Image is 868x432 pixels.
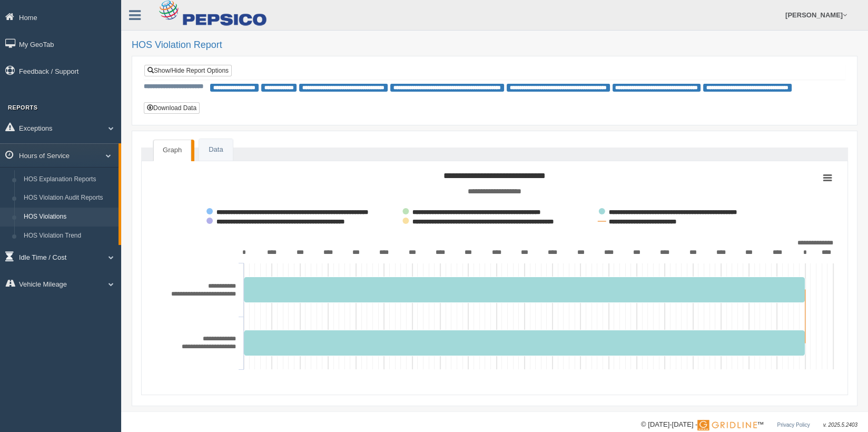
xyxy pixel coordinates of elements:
a: HOS Violations [19,208,119,227]
a: Data [199,139,232,161]
button: Download Data [144,102,200,114]
a: Show/Hide Report Options [144,65,232,76]
div: © [DATE]-[DATE] - ™ [641,419,857,430]
img: Gridline [697,420,757,430]
a: Privacy Policy [777,422,810,428]
h2: HOS Violation Report [132,40,857,51]
a: HOS Violation Audit Reports [19,189,119,208]
a: HOS Violation Trend [19,227,119,246]
span: v. 2025.5.2403 [823,422,857,428]
a: HOS Explanation Reports [19,170,119,189]
a: Graph [153,140,191,161]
